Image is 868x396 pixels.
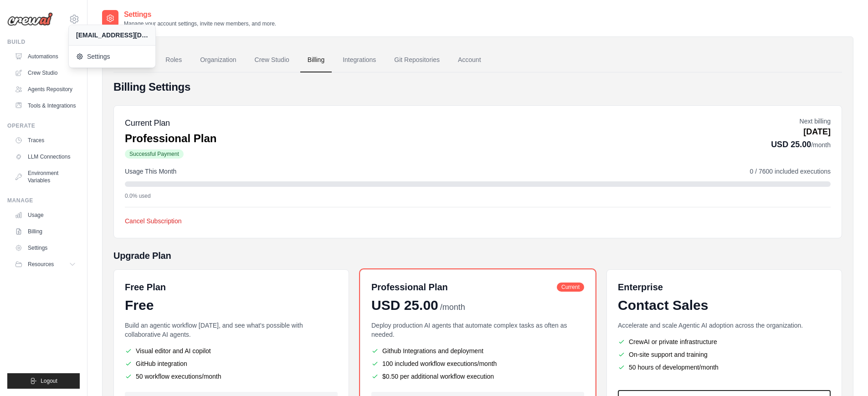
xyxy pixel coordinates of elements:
[76,52,148,61] span: Settings
[7,373,80,389] button: Logout
[247,48,297,72] a: Crew Studio
[11,208,80,222] a: Usage
[125,149,184,159] span: Successful Payment
[125,359,338,368] li: GitHub integration
[11,224,80,239] a: Billing
[11,98,80,113] a: Tools & Integrations
[618,321,831,330] p: Accelerate and scale Agentic AI adoption across the organization.
[7,122,80,129] div: Operate
[7,38,80,46] div: Build
[125,192,151,200] span: 0.0% used
[371,297,438,314] span: USD 25.00
[618,297,831,314] div: Contact Sales
[76,31,148,40] div: [EMAIL_ADDRESS][DOMAIN_NAME]
[771,138,831,151] p: USD 25.00
[618,363,831,372] li: 50 hours of development/month
[11,241,80,255] a: Settings
[125,131,216,146] p: Professional Plan
[7,12,53,26] img: Logo
[113,249,842,262] h5: Upgrade Plan
[125,167,176,176] span: Usage This Month
[300,48,332,72] a: Billing
[193,48,243,72] a: Organization
[11,166,80,188] a: Environment Variables
[113,80,842,94] h4: Billing Settings
[28,261,54,268] span: Resources
[771,117,831,126] p: Next billing
[771,126,831,138] p: [DATE]
[618,337,831,346] li: CrewAI or private infrastructure
[124,9,276,20] h2: Settings
[371,346,584,355] li: Github Integrations and deployment
[11,149,80,164] a: LLM Connections
[11,257,80,272] button: Resources
[11,133,80,148] a: Traces
[125,117,216,129] h5: Current Plan
[125,346,338,355] li: Visual editor and AI copilot
[451,48,488,72] a: Account
[811,141,831,149] span: /month
[371,321,584,339] p: Deploy production AI agents that automate complex tasks as often as needed.
[7,197,80,204] div: Manage
[125,321,338,339] p: Build an agentic workflow [DATE], and see what's possible with collaborative AI agents.
[371,372,584,381] li: $0.50 per additional workflow execution
[387,48,447,72] a: Git Repositories
[618,350,831,359] li: On-site support and training
[11,49,80,64] a: Automations
[125,216,182,226] button: Cancel Subscription
[124,20,276,27] p: Manage your account settings, invite new members, and more.
[11,82,80,97] a: Agents Repository
[125,281,166,293] h6: Free Plan
[125,297,338,314] div: Free
[69,47,155,66] a: Settings
[371,281,448,293] h6: Professional Plan
[618,281,831,293] h6: Enterprise
[335,48,383,72] a: Integrations
[557,283,584,292] span: Current
[11,66,80,80] a: Crew Studio
[125,372,338,381] li: 50 workflow executions/month
[158,48,189,72] a: Roles
[41,377,57,385] span: Logout
[371,359,584,368] li: 100 included workflow executions/month
[440,301,465,314] span: /month
[750,167,831,176] span: 0 / 7600 included executions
